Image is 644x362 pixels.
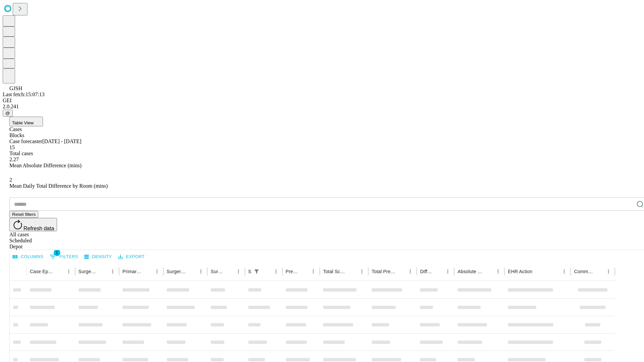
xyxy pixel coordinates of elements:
button: Menu [234,267,243,276]
button: Sort [396,267,406,276]
div: Case Epic Id [30,269,54,274]
div: 2.0.241 [3,104,641,110]
button: Show filters [252,267,261,276]
div: Surgery Date [211,269,224,274]
span: Mean Absolute Difference (mins) [9,163,82,168]
span: 2 [9,177,12,183]
div: Surgery Name [167,269,186,274]
button: Sort [99,267,108,276]
button: Menu [196,267,206,276]
button: Menu [357,267,367,276]
span: 2.27 [9,157,19,162]
div: Surgeon Name [78,269,98,274]
button: Menu [309,267,318,276]
button: Reset filters [9,211,38,218]
div: Comments [574,269,593,274]
button: Show filters [48,251,80,262]
button: Sort [187,267,196,276]
span: Total cases [9,150,33,156]
button: Menu [271,267,281,276]
div: Total Predicted Duration [372,269,396,274]
span: 1 [54,249,60,256]
button: Sort [224,267,234,276]
button: Sort [434,267,443,276]
button: Sort [262,267,271,276]
span: [DATE] - [DATE] [42,138,81,144]
span: 15 [9,144,15,150]
button: Refresh data [9,218,57,231]
button: Menu [559,267,569,276]
button: Sort [55,267,64,276]
div: 1 active filter [252,267,261,276]
button: Menu [406,267,415,276]
span: Table View [12,120,34,125]
div: Absolute Difference [458,269,483,274]
button: Sort [594,267,604,276]
button: Sort [484,267,493,276]
button: Menu [108,267,117,276]
span: GJSH [9,85,22,91]
button: Menu [493,267,503,276]
button: Menu [64,267,73,276]
button: Table View [9,117,43,126]
div: EHR Action [508,269,532,274]
button: Menu [152,267,162,276]
span: Reset filters [12,212,36,217]
button: Sort [299,267,309,276]
button: Sort [348,267,357,276]
button: Export [116,252,146,262]
span: Case forecaster [9,138,42,144]
div: Scheduled In Room Duration [248,269,251,274]
button: Menu [443,267,452,276]
span: Mean Daily Total Difference by Room (mins) [9,183,108,189]
button: Menu [604,267,613,276]
button: Sort [143,267,152,276]
div: Predicted In Room Duration [286,269,299,274]
div: GEI [3,98,641,104]
button: Sort [533,267,542,276]
button: @ [3,110,13,117]
div: Difference [420,269,433,274]
span: @ [5,111,10,116]
button: Density [83,252,114,262]
div: Total Scheduled Duration [323,269,347,274]
span: Last fetch: 15:07:13 [3,92,45,97]
button: Select columns [11,252,45,262]
div: Primary Service [122,269,142,274]
span: Refresh data [23,226,54,231]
